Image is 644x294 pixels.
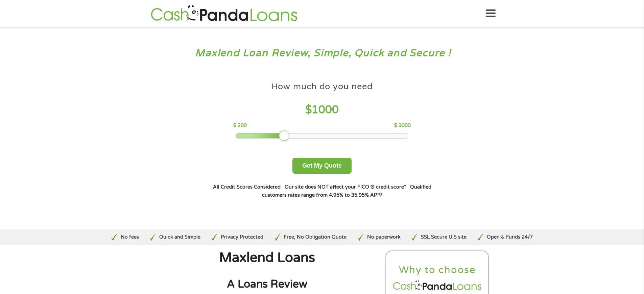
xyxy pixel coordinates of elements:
strong: Our site does NOT affect your FICO ® credit score* [285,184,406,190]
strong: Qualified customers rates range from 4.95% to 35.95% APR¹ [262,184,431,198]
p: SSL Secure U.S site [421,234,467,241]
p: $ 3000 [394,122,411,129]
p: Privacy Protected [221,234,263,241]
strong: All Credit Scores Considered [213,184,281,190]
h3: Maxlend Loan Review, Simple, Quick and Secure ! [20,47,625,59]
p: Open & Funds 24/7 [487,234,533,241]
p: No paperwork [367,234,401,241]
p: $ 200 [233,122,247,129]
h2: A Loans Review [155,277,379,291]
span: 1000 [312,103,339,116]
img: GetLoanNow Logo [149,4,300,23]
button: Get My Quote [292,158,352,174]
span: Maxlend Loans [219,250,315,266]
h4: How much do you need [271,81,373,92]
p: Free, No Obligation Quote [284,234,347,241]
h2: Why to choose [392,264,483,276]
h4: $ [233,103,411,117]
p: No fees [121,234,139,241]
p: Quick and Simple [159,234,200,241]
